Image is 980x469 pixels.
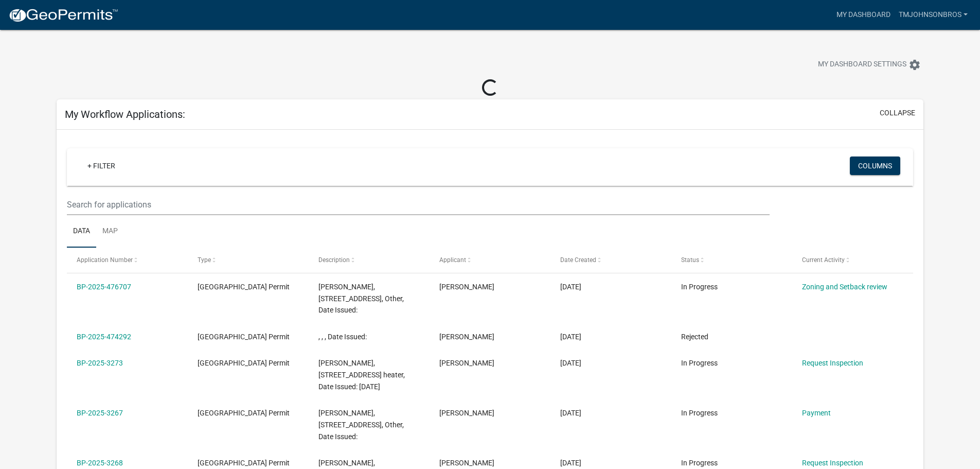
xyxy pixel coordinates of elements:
[895,5,972,25] a: TMJohnsonBros
[198,283,290,291] span: Isanti County Building Permit
[818,59,906,71] span: My Dashboard Settings
[198,459,290,467] span: Isanti County Building Permit
[560,333,581,341] span: 09/05/2025
[439,256,466,264] span: Applicant
[671,248,792,272] datatable-header-cell: Status
[77,283,131,291] a: BP-2025-476707
[67,248,188,272] datatable-header-cell: Application Number
[908,59,921,71] i: settings
[198,359,290,367] span: Isanti County Building Permit
[802,256,845,264] span: Current Activity
[681,409,718,417] span: In Progress
[802,409,831,417] a: Payment
[681,283,718,291] span: In Progress
[802,359,863,367] a: Request Inspection
[318,283,404,315] span: THOMAS J CLARK, 2514 320TH LN NE, Other, Date Issued:
[560,359,581,367] span: 08/28/2025
[188,248,309,272] datatable-header-cell: Type
[77,459,123,467] a: BP-2025-3268
[65,108,185,120] h5: My Workflow Applications:
[309,248,430,272] datatable-header-cell: Description
[96,215,124,248] a: Map
[318,409,404,441] span: THOMAS WOLCYN, 4542 HIGHWAY 95 NW, Other, Date Issued:
[681,256,699,264] span: Status
[439,333,494,341] span: Ashley Schultz
[560,283,581,291] span: 09/10/2025
[810,55,929,75] button: My Dashboard Settingssettings
[560,459,581,467] span: 08/20/2025
[318,256,350,264] span: Description
[560,409,581,417] span: 08/20/2025
[550,248,671,272] datatable-header-cell: Date Created
[77,333,131,341] a: BP-2025-474292
[792,248,913,272] datatable-header-cell: Current Activity
[439,459,494,467] span: Ashley Schultz
[439,409,494,417] span: Ashley Schultz
[198,333,290,341] span: Isanti County Building Permit
[850,157,900,175] button: Columns
[560,256,596,264] span: Date Created
[77,409,123,417] a: BP-2025-3267
[430,248,550,272] datatable-header-cell: Applicant
[802,459,863,467] a: Request Inspection
[880,108,915,118] button: collapse
[79,157,123,175] a: + Filter
[439,283,494,291] span: Ashley Schultz
[832,5,895,25] a: My Dashboard
[67,215,96,248] a: Data
[802,283,887,291] a: Zoning and Setback review
[77,256,133,264] span: Application Number
[67,194,769,215] input: Search for applications
[681,333,708,341] span: Rejected
[681,359,718,367] span: In Progress
[198,256,211,264] span: Type
[439,359,494,367] span: Ashley Schultz
[198,409,290,417] span: Isanti County Building Permit
[77,359,123,367] a: BP-2025-3273
[318,359,405,391] span: ROGER R WILSON, 6150 COUNTY ROAD 5 NE, Water heater, Date Issued: 09/11/2025
[681,459,718,467] span: In Progress
[318,333,367,341] span: , , , Date Issued:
